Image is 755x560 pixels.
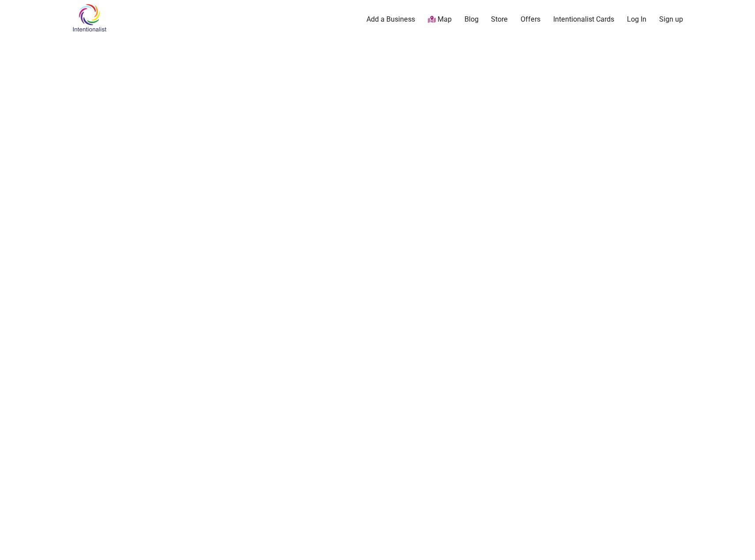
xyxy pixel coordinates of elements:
img: Intentionalist [68,4,110,32]
a: Log In [627,15,646,24]
a: Sign up [659,15,683,24]
a: Offers [521,15,540,24]
a: Add a Business [366,15,415,24]
a: Blog [464,15,479,24]
a: Map [428,15,452,25]
a: Intentionalist Cards [553,15,614,24]
a: Store [491,15,508,24]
